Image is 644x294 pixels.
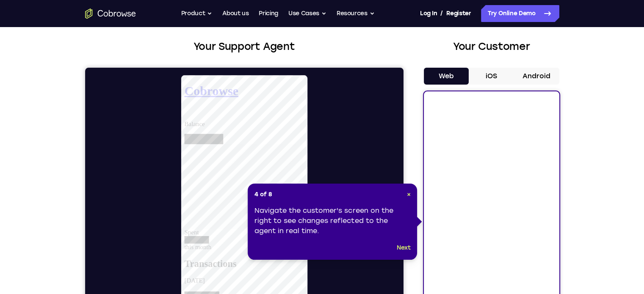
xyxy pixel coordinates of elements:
h2: Your Support Agent [85,39,404,54]
button: Tinta que desaparece [126,258,145,277]
a: Pricing [259,5,278,22]
button: Resources [337,5,375,22]
button: iOS [469,68,514,85]
a: About us [222,5,249,22]
button: Use Cases [288,5,326,22]
h2: Your Customer [424,39,559,54]
span: / [440,8,443,19]
button: Next [397,243,411,253]
div: Navigate the customer's screen on the right to see changes reflected to the agent in real time. [254,206,410,236]
a: Register [446,5,471,22]
a: Try Online Demo [481,5,559,22]
a: Go to the home page [85,8,136,19]
button: Product [181,5,213,22]
button: Fin de la sesión [203,258,230,277]
button: Color de anotaciones [110,258,129,277]
button: Web [424,68,469,85]
span: × [406,191,410,198]
button: Control remoto [159,258,178,277]
button: Información del dispositivo [295,259,312,276]
span: 4 of 8 [254,190,272,199]
button: Android [514,68,559,85]
button: Puntero láser [88,258,107,277]
button: Dispositivo completo [181,258,200,277]
button: Menú de herramientas de dibujo [142,258,156,277]
a: Popout [278,259,295,276]
button: Close Tour [406,190,410,199]
a: Log In [420,5,437,22]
